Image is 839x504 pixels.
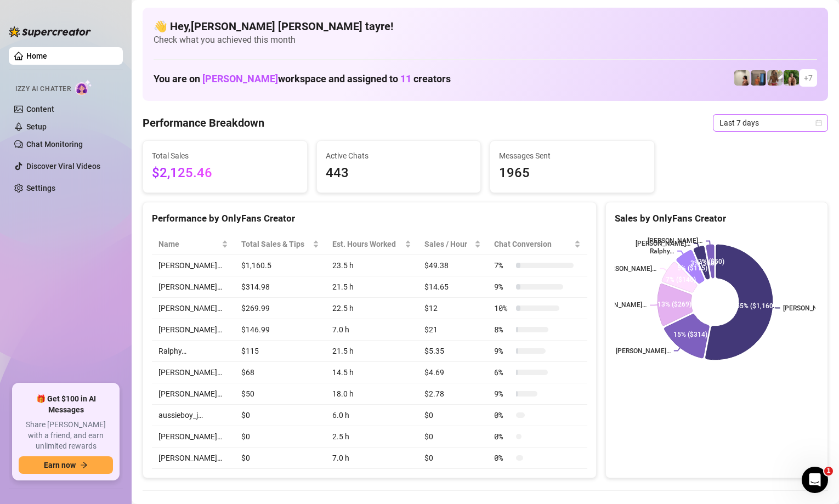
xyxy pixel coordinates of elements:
span: Sales / Hour [424,238,472,250]
iframe: Intercom live chat [802,467,828,493]
th: Sales / Hour [418,234,487,255]
a: Setup [26,122,47,131]
a: Home [26,52,47,60]
td: [PERSON_NAME]… [152,426,235,448]
td: 2.5 h [326,426,418,448]
td: 23.5 h [326,255,418,276]
span: + 7 [804,72,813,84]
text: [PERSON_NAME]… [636,240,690,247]
span: [PERSON_NAME] [202,73,278,84]
h1: You are on workspace and assigned to creators [154,73,451,85]
text: [PERSON_NAME]… [616,347,671,355]
td: 6.0 h [326,405,418,426]
span: 1 [824,467,833,475]
span: 6 % [494,366,512,378]
span: 11 [400,73,411,84]
td: $0 [418,448,487,469]
div: Sales by OnlyFans Creator [615,211,819,226]
span: Chat Conversion [494,238,572,250]
span: 9 % [494,345,512,357]
td: $269.99 [235,298,326,319]
img: Nathaniel [767,70,783,86]
span: 10 % [494,302,512,314]
img: Nathaniel [784,70,799,86]
td: $146.99 [235,319,326,341]
span: 0 % [494,452,512,464]
th: Total Sales & Tips [235,234,326,255]
td: $68 [235,362,326,383]
h4: 👋 Hey, [PERSON_NAME] [PERSON_NAME] tayre ! [154,19,817,34]
a: Discover Viral Videos [26,162,100,171]
h4: Performance Breakdown [143,115,264,131]
span: Total Sales [152,150,298,162]
div: Est. Hours Worked [332,238,403,250]
th: Chat Conversion [487,234,587,255]
span: 9 % [494,281,512,293]
span: Check what you achieved this month [154,34,817,46]
span: Share [PERSON_NAME] with a friend, and earn unlimited rewards [19,420,113,452]
a: Settings [26,184,55,192]
span: 0 % [494,409,512,421]
button: Earn nowarrow-right [19,456,113,474]
text: Ralphy… [650,247,674,255]
img: Ralphy [734,70,750,86]
td: aussieboy_j… [152,405,235,426]
td: $5.35 [418,341,487,362]
td: 14.5 h [326,362,418,383]
span: Last 7 days [719,115,821,131]
span: 0 % [494,431,512,443]
td: Ralphy… [152,341,235,362]
td: [PERSON_NAME]… [152,276,235,298]
span: 8 % [494,324,512,336]
span: calendar [815,120,822,126]
td: $4.69 [418,362,487,383]
span: 9 % [494,388,512,400]
text: [PERSON_NAME]… [602,265,656,273]
td: $0 [235,426,326,448]
text: [PERSON_NAME]… [648,237,702,245]
td: 22.5 h [326,298,418,319]
td: $12 [418,298,487,319]
td: 7.0 h [326,448,418,469]
img: Wayne [751,70,766,86]
span: 1965 [499,163,645,184]
img: logo-BBDzfeDw.svg [9,26,91,37]
span: Messages Sent [499,150,645,162]
td: $1,160.5 [235,255,326,276]
td: $0 [235,448,326,469]
td: $314.98 [235,276,326,298]
td: [PERSON_NAME]… [152,383,235,405]
td: [PERSON_NAME]… [152,255,235,276]
a: Chat Monitoring [26,140,83,149]
span: Earn now [44,461,76,469]
td: $14.65 [418,276,487,298]
td: [PERSON_NAME]… [152,448,235,469]
td: $0 [235,405,326,426]
th: Name [152,234,235,255]
span: Active Chats [326,150,472,162]
span: $2,125.46 [152,163,298,184]
td: [PERSON_NAME]… [152,362,235,383]
span: Name [158,238,219,250]
td: $0 [418,426,487,448]
td: 21.5 h [326,341,418,362]
text: [PERSON_NAME]… [784,304,838,312]
td: 7.0 h [326,319,418,341]
td: [PERSON_NAME]… [152,298,235,319]
td: $2.78 [418,383,487,405]
a: Content [26,105,54,114]
td: $0 [418,405,487,426]
td: $50 [235,383,326,405]
td: 21.5 h [326,276,418,298]
td: 18.0 h [326,383,418,405]
span: arrow-right [80,461,88,469]
td: $49.38 [418,255,487,276]
div: Performance by OnlyFans Creator [152,211,587,226]
img: AI Chatter [75,80,92,95]
span: 🎁 Get $100 in AI Messages [19,394,113,415]
span: Total Sales & Tips [241,238,311,250]
span: Izzy AI Chatter [15,84,71,94]
td: $115 [235,341,326,362]
span: 7 % [494,259,512,271]
td: $21 [418,319,487,341]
